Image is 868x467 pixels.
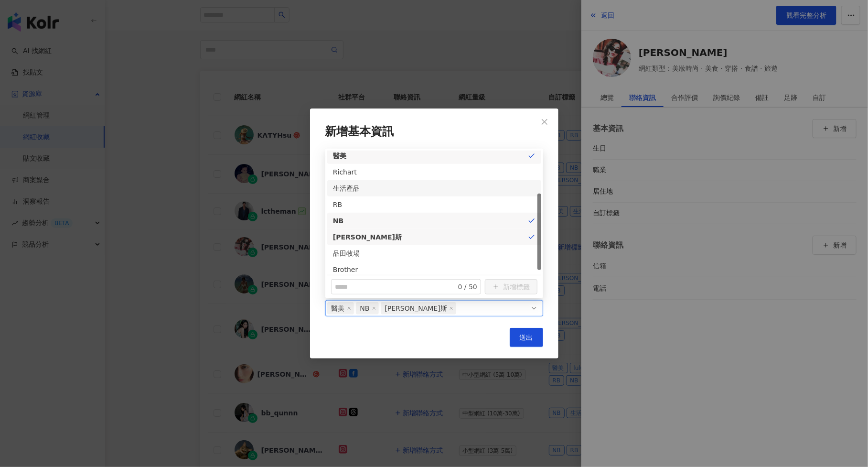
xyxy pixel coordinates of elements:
div: 品田牧場 [333,248,536,259]
h2: 新增基本資訊 [325,124,543,140]
button: 送出 [510,328,543,347]
div: Richart [333,167,536,177]
span: 0 / 50 [458,282,477,292]
div: 品田牧場 [327,245,541,261]
div: 生活產品 [333,183,536,194]
div: 生活產品 [327,180,541,196]
div: Brother [327,261,541,278]
div: [PERSON_NAME]斯 [333,232,528,242]
div: NB [333,216,528,226]
div: Richart [327,164,541,180]
span: 送出 [520,334,533,341]
button: Close [535,112,554,131]
span: 醫美 [327,302,354,315]
div: RB [333,199,536,210]
span: [PERSON_NAME]斯 [385,303,447,314]
div: 醫美 [333,151,528,161]
span: NB [360,303,370,314]
span: 勞斯萊斯 [381,302,456,315]
div: RB [327,196,541,213]
span: 醫美 [332,303,345,314]
span: close [541,118,548,126]
div: 醫美 [327,148,541,164]
div: 勞斯萊斯 [327,229,541,245]
div: Brother [333,264,536,275]
div: NB [327,213,541,229]
span: NB [356,302,379,315]
button: 新增標籤 [485,279,537,294]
